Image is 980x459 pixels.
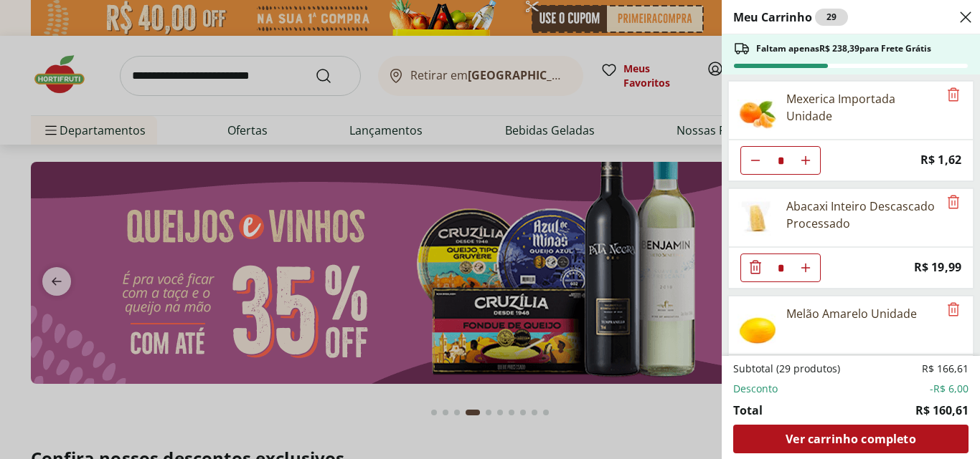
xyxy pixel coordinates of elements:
[738,198,778,238] img: Abacaxi Inteiro Descascado Processado
[914,258,961,277] span: R$ 19,99
[770,147,791,174] input: Quantidade Atual
[922,362,969,376] span: R$ 166,61
[915,402,969,419] span: R$ 160,61
[945,194,962,211] button: Remove
[733,382,778,396] span: Desconto
[756,43,931,54] span: Faltam apenas R$ 238,39 para Frete Grátis
[733,362,840,376] span: Subtotal (29 produtos)
[738,90,778,130] img: Mexerica Importada
[738,305,778,345] img: Melão Amarelo Unidade
[733,9,848,26] h2: Meu Carrinho
[945,301,962,319] button: Remove
[786,198,938,232] div: Abacaxi Inteiro Descascado Processado
[791,146,820,175] button: Aumentar Quantidade
[945,87,962,104] button: Remove
[741,146,770,175] button: Diminuir Quantidade
[930,382,969,396] span: -R$ 6,00
[920,150,961,170] span: R$ 1,62
[791,253,820,282] button: Aumentar Quantidade
[733,425,969,453] a: Ver carrinho completo
[741,253,770,282] button: Diminuir Quantidade
[786,433,915,445] span: Ver carrinho completo
[770,254,791,281] input: Quantidade Atual
[786,90,938,125] div: Mexerica Importada Unidade
[815,9,848,26] div: 29
[786,305,917,322] div: Melão Amarelo Unidade
[733,402,763,419] span: Total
